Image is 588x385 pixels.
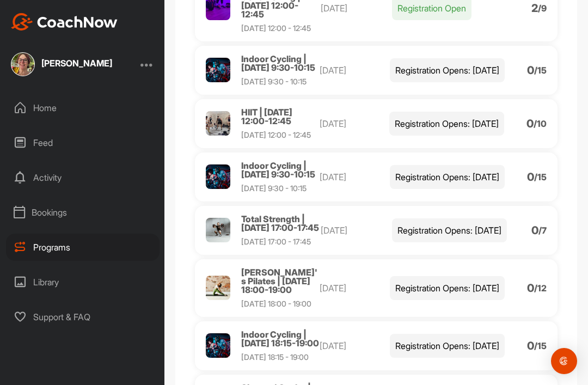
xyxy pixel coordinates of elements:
p: / 15 [534,173,547,181]
p: Registration Opens: [DATE] [392,218,507,242]
span: HIIT | [DATE] 12:00-12:45 [241,107,292,126]
span: [DATE] 17:00 - 17:45 [241,237,311,246]
p: [DATE] [320,117,389,130]
p: 0 [527,173,534,181]
p: / 12 [534,284,547,292]
p: Registration Opens: [DATE] [390,334,505,358]
p: [DATE] [320,170,390,184]
div: [PERSON_NAME] [41,59,112,68]
span: [DATE] 12:00 - 12:45 [241,130,311,139]
p: / 10 [534,119,547,128]
div: Activity [6,164,160,191]
img: Profile picture [206,218,230,242]
p: Registration Opens: [DATE] [390,58,505,82]
p: Registration Opens: [DATE] [389,112,504,136]
img: Profile picture [206,333,230,358]
span: Indoor Cycling | [DATE] 9:30-10:15 [241,53,315,73]
p: 0 [527,66,534,75]
div: Home [6,94,160,121]
div: Support & FAQ [6,303,160,331]
p: 0 [527,284,534,292]
div: Feed [6,129,160,156]
div: Programs [6,234,160,261]
p: / 15 [534,341,547,350]
span: [DATE] 18:00 - 19:00 [241,299,311,308]
p: / 7 [538,226,547,235]
div: Bookings [6,199,160,226]
p: 0 [526,119,534,128]
span: Indoor Cycling | [DATE] 18:15-19:00 [241,329,319,349]
span: [DATE] 18:15 - 19:00 [241,352,309,362]
img: Profile picture [206,111,230,136]
img: square_95e54e02453d0fdb89a65504d623c8f2.jpg [11,52,35,76]
img: Profile picture [206,58,230,82]
img: Profile picture [206,164,230,189]
span: Total Strength | [DATE] 17:00-17:45 [241,213,319,233]
p: [DATE] [320,339,390,352]
div: Library [6,268,160,296]
p: Registration Opens: [DATE] [390,276,505,300]
p: 0 [527,341,534,350]
span: [DATE] 12:00 - 12:45 [241,23,311,33]
p: [DATE] [320,64,390,77]
span: [DATE] 9:30 - 10:15 [241,77,307,86]
p: 2 [531,4,538,13]
img: CoachNow [11,13,118,30]
img: Profile picture [206,276,230,300]
p: Registration Opens: [DATE] [390,165,505,189]
div: Open Intercom Messenger [551,348,577,374]
p: [DATE] [320,282,390,295]
p: [DATE] [321,224,392,237]
span: Indoor Cycling | [DATE] 9:30-10:15 [241,160,315,180]
span: [DATE] 9:30 - 10:15 [241,184,307,193]
p: [DATE] [321,2,392,15]
p: / 9 [538,4,547,13]
span: [PERSON_NAME]'s Pilates | [DATE] 18:00-19:00 [241,267,317,295]
p: 0 [531,226,538,235]
p: / 15 [534,66,547,75]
